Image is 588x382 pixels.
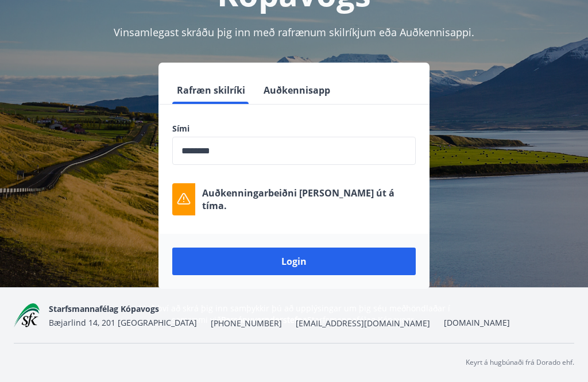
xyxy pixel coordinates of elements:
span: Starfsmannafélag Kópavogs [49,303,159,314]
span: Vinsamlegast skráðu þig inn með rafrænum skilríkjum eða Auðkennisappi. [114,25,474,39]
span: [PHONE_NUMBER] [211,318,282,329]
span: [EMAIL_ADDRESS][DOMAIN_NAME] [296,318,430,329]
label: Sími [172,123,416,134]
span: Bæjarlind 14, 201 [GEOGRAPHIC_DATA] [49,317,197,328]
p: Keyrt á hugbúnaði frá Dorado ehf. [466,357,574,368]
button: Auðkennisapp [259,76,335,104]
p: Auðkenningarbeiðni [PERSON_NAME] út á tíma. [202,187,416,212]
img: x5MjQkxwhnYn6YREZUTEa9Q4KsBUeQdWGts9Dj4O.png [14,303,40,328]
button: Login [172,248,416,275]
a: [DOMAIN_NAME] [444,317,510,328]
button: Rafræn skilríki [172,76,250,104]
